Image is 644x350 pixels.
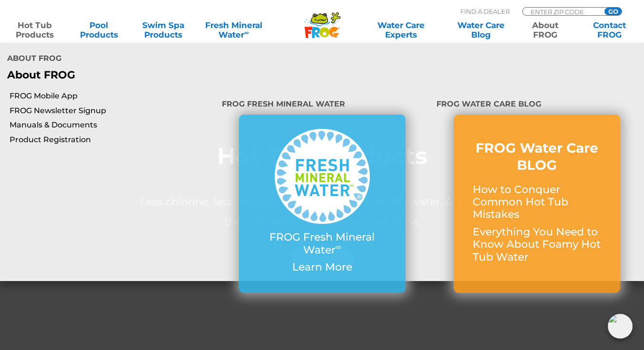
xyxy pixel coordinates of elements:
[608,314,633,339] img: openIcon
[604,8,622,15] input: GO
[10,120,215,130] a: Manuals & Documents
[473,184,601,221] p: How to Conquer Common Hot Tub Mistakes
[473,139,601,268] a: FROG Water Care BLOG How to Conquer Common Hot Tub Mistakes Everything You Need to Know About Foa...
[520,20,570,39] a: AboutFROG
[473,226,601,263] p: Everything You Need to Know About Foamy Hot Tub Water
[530,8,594,16] input: Zip Code Form
[360,20,442,39] a: Water CareExperts
[7,68,75,81] b: About FROG
[258,129,386,278] a: FROG Fresh Mineral Water∞ Learn More
[10,106,215,116] a: FROG Newsletter Signup
[258,231,386,256] p: FROG Fresh Mineral Water
[585,20,634,39] a: ContactFROG
[336,242,341,252] sup: ∞
[460,7,510,16] p: Find A Dealer
[456,20,506,39] a: Water CareBlog
[436,96,637,115] h4: FROG Water Care BLOG
[244,29,248,36] sup: ∞
[222,96,422,115] h4: FROG Fresh Mineral Water
[258,261,386,273] p: Learn More
[7,50,315,69] h4: About FROG
[138,20,188,39] a: Swim SpaProducts
[10,135,215,145] a: Product Registration
[473,139,601,174] h3: FROG Water Care BLOG
[202,20,265,39] a: Fresh MineralWater∞
[10,91,215,101] a: FROG Mobile App
[74,20,124,39] a: PoolProducts
[10,20,59,39] a: Hot TubProducts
